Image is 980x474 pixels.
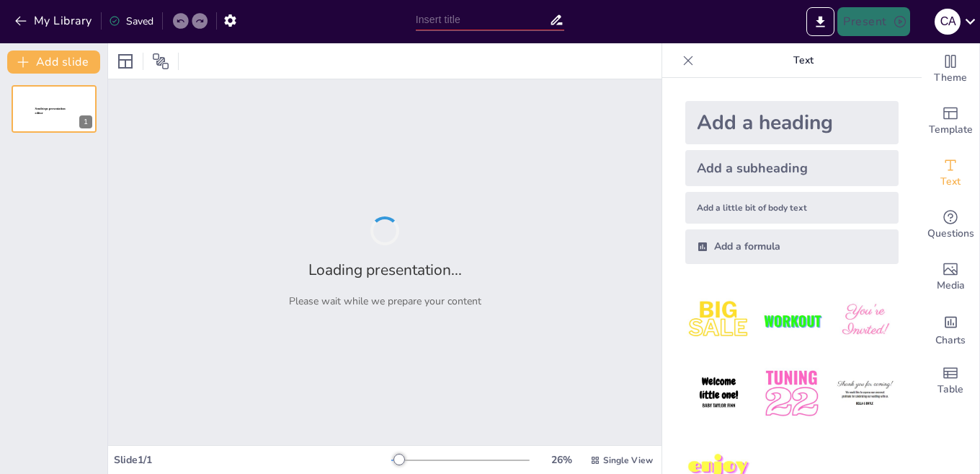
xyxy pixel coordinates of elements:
img: 6.jpeg [832,360,899,427]
div: Add a heading [685,101,899,144]
button: Present [837,7,909,36]
div: 1 [12,85,97,133]
button: Export to PowerPoint [806,7,834,36]
div: 26 % [544,453,579,467]
span: Position [152,53,169,70]
span: Single View [603,455,653,466]
h2: Loading presentation... [308,260,462,280]
div: Add ready made slides [922,95,979,147]
div: C A [935,9,961,35]
img: 1.jpeg [685,287,752,354]
div: Change the overall theme [922,43,979,95]
div: Add images, graphics, shapes or video [922,251,979,303]
div: Add a table [922,355,979,407]
div: Add a formula [685,229,899,264]
span: Text [940,174,961,190]
img: 4.jpeg [685,360,752,427]
span: Media [937,278,965,294]
div: Add text boxes [922,147,979,199]
p: Please wait while we prepare your content [289,294,481,308]
img: 3.jpeg [832,287,899,354]
input: Insert title [416,9,550,30]
div: Slide 1 / 1 [114,453,391,467]
span: Sendsteps presentation editor [35,107,66,115]
button: C A [935,7,961,36]
span: Table [937,382,963,398]
span: Charts [935,333,966,348]
div: Get real-time input from your audience [922,199,979,251]
div: Add a subheading [685,150,899,186]
span: Questions [927,226,974,242]
button: My Library [11,9,98,32]
span: Template [929,122,973,138]
div: 1 [79,115,92,128]
img: 5.jpeg [758,360,825,427]
div: Add a little bit of body text [685,192,899,224]
div: Layout [114,50,137,73]
img: 2.jpeg [758,287,825,354]
span: Theme [934,70,967,86]
div: Add charts and graphs [922,303,979,355]
div: Saved [109,14,153,28]
button: Add slide [7,51,100,74]
p: Text [700,43,907,78]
